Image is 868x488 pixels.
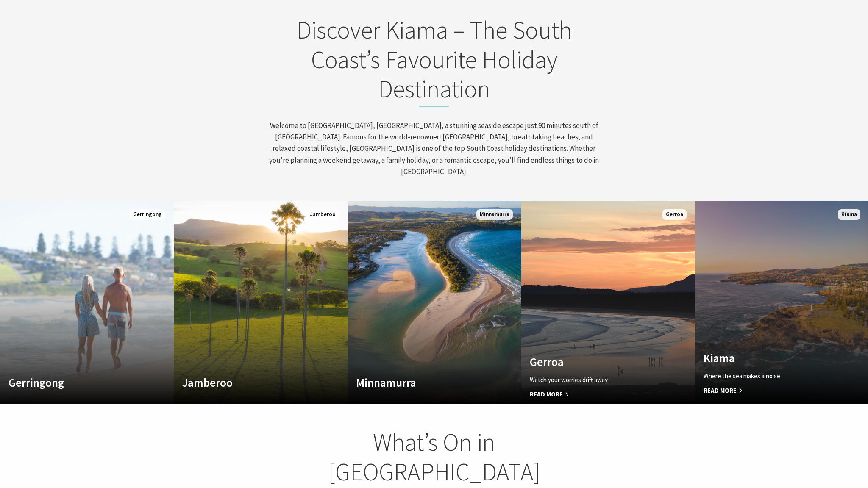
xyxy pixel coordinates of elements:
[704,371,835,381] p: Where the sea makes a noise
[530,375,661,385] p: Watch your worries drift away
[268,120,600,177] p: Welcome to [GEOGRAPHIC_DATA], [GEOGRAPHIC_DATA], a stunning seaside escape just 90 minutes south ...
[704,351,835,365] h4: Kiama
[130,209,165,220] span: Gerringong
[182,376,313,389] h4: Jamberoo
[530,389,661,399] span: Read More
[704,385,835,396] span: Read More
[348,201,521,404] a: Custom Image Used Minnamurra Minnamurra
[8,376,139,389] h4: Gerringong
[306,209,339,220] span: Jamberoo
[662,209,687,220] span: Gerroa
[521,201,695,404] a: Custom Image Used Gerroa Watch your worries drift away Read More Gerroa
[838,209,860,220] span: Kiama
[356,376,487,389] h4: Minnamurra
[268,15,600,107] h2: Discover Kiama – The South Coast’s Favourite Holiday Destination
[174,201,348,404] a: Custom Image Used Jamberoo Jamberoo
[476,209,513,220] span: Minnamurra
[530,355,661,369] h4: Gerroa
